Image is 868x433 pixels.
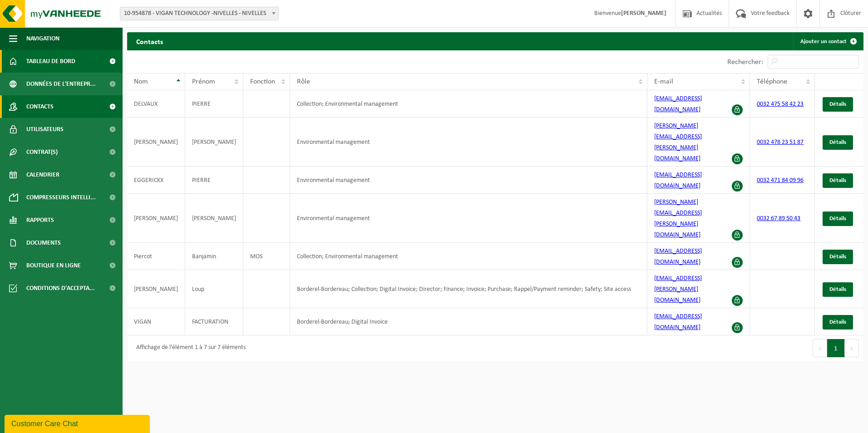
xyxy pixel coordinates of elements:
[290,270,647,308] td: Borderel-Bordereau; Collection; Digital Invoice; Director; Finance; Invoice; Purchase; Rappel/Pay...
[757,215,800,222] a: 0032 67 89 50 43
[827,339,845,357] button: 1
[185,167,243,194] td: PIERRE
[290,90,647,118] td: Collection; Environmental management
[127,270,185,308] td: [PERSON_NAME]
[845,339,859,357] button: Next
[127,90,185,118] td: DELVAUX
[127,243,185,270] td: Piercot
[813,339,827,357] button: Previous
[654,199,702,238] a: [PERSON_NAME][EMAIL_ADDRESS][PERSON_NAME][DOMAIN_NAME]
[290,167,647,194] td: Environmental management
[250,78,275,85] span: Fonction
[823,282,853,297] a: Détails
[185,194,243,243] td: [PERSON_NAME]
[654,123,702,162] a: [PERSON_NAME][EMAIL_ADDRESS][PERSON_NAME][DOMAIN_NAME]
[26,50,75,73] span: Tableau de bord
[127,194,185,243] td: [PERSON_NAME]
[185,270,243,308] td: Loup
[654,95,702,113] a: [EMAIL_ADDRESS][DOMAIN_NAME]
[654,78,673,85] span: E-mail
[793,32,863,50] a: Ajouter un contact
[829,216,846,221] span: Détails
[26,231,61,254] span: Documents
[5,413,152,433] iframe: chat widget
[26,118,64,141] span: Utilisateurs
[185,118,243,167] td: [PERSON_NAME]
[829,177,846,183] span: Détails
[290,308,647,335] td: Borderel-Bordereau; Digital Invoice
[823,212,853,226] a: Détails
[26,73,96,95] span: Données de l'entrepr...
[823,173,853,188] a: Détails
[26,27,59,50] span: Navigation
[829,101,846,107] span: Détails
[127,308,185,335] td: VIGAN
[134,78,148,85] span: Nom
[823,250,853,264] a: Détails
[243,243,290,270] td: MOS
[120,7,279,20] span: 10-954878 - VIGAN TECHNOLOGY -NIVELLES - NIVELLES
[120,7,278,20] span: 10-954878 - VIGAN TECHNOLOGY -NIVELLES - NIVELLES
[757,177,804,184] a: 0032 471 84 09 96
[829,254,846,260] span: Détails
[127,118,185,167] td: [PERSON_NAME]
[290,194,647,243] td: Environmental management
[185,90,243,118] td: PIERRE
[290,118,647,167] td: Environmental management
[757,78,787,85] span: Téléphone
[727,59,763,66] label: Rechercher:
[823,135,853,150] a: Détails
[654,172,702,189] a: [EMAIL_ADDRESS][DOMAIN_NAME]
[829,139,846,145] span: Détails
[192,78,215,85] span: Prénom
[621,10,666,17] strong: [PERSON_NAME]
[757,139,804,146] a: 0032 478 23 51 87
[26,254,81,277] span: Boutique en ligne
[26,186,96,209] span: Compresseurs intelli...
[757,101,804,108] a: 0032 475 58 42 23
[290,243,647,270] td: Collection; Environmental management
[185,243,243,270] td: Banjamin
[185,308,243,335] td: FACTURATION
[654,313,702,331] a: [EMAIL_ADDRESS][DOMAIN_NAME]
[26,163,59,186] span: Calendrier
[829,286,846,292] span: Détails
[127,167,185,194] td: EGGERICKX
[127,32,172,50] h2: Contacts
[297,78,310,85] span: Rôle
[654,275,702,304] a: [EMAIL_ADDRESS][PERSON_NAME][DOMAIN_NAME]
[26,277,95,300] span: Conditions d'accepta...
[26,141,58,163] span: Contrat(s)
[26,209,54,231] span: Rapports
[132,340,246,356] div: Affichage de l'élément 1 à 7 sur 7 éléments
[823,315,853,330] a: Détails
[829,319,846,325] span: Détails
[654,248,702,266] a: [EMAIL_ADDRESS][DOMAIN_NAME]
[26,95,54,118] span: Contacts
[823,97,853,112] a: Détails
